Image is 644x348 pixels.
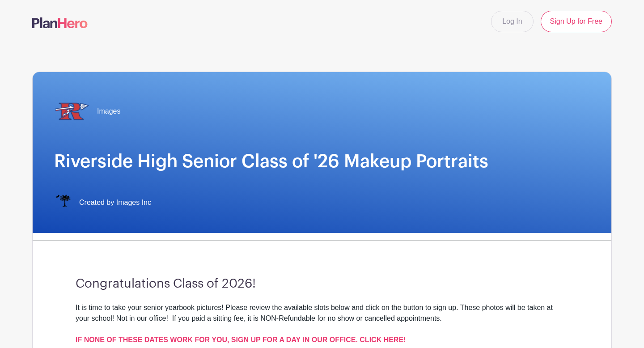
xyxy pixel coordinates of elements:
[54,194,72,212] img: IMAGES%20logo%20transparenT%20PNG%20s.png
[76,336,406,344] a: IF NONE OF THESE DATES WORK FOR YOU, SIGN UP FOR A DAY IN OUR OFFICE. CLICK HERE!
[54,93,90,129] img: riverside%20transp..png
[32,17,88,28] img: logo-507f7623f17ff9eddc593b1ce0a138ce2505c220e1c5a4e2b4648c50719b7d32.svg
[79,197,151,208] span: Created by Images Inc
[76,276,568,292] h3: Congratulations Class of 2026!
[541,11,612,32] a: Sign Up for Free
[54,151,590,172] h1: Riverside High Senior Class of '26 Makeup Portraits
[491,11,533,32] a: Log In
[97,106,120,117] span: Images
